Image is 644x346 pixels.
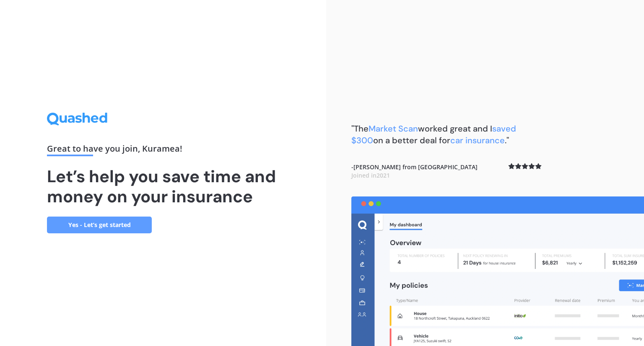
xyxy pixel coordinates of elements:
span: saved $300 [351,123,516,146]
b: "The worked great and I on a better deal for ." [351,123,516,146]
span: car insurance [450,135,505,146]
img: dashboard.webp [351,196,644,346]
a: Yes - Let’s get started [47,217,152,233]
div: Great to have you join , Kuramea ! [47,145,279,156]
h1: Let’s help you save time and money on your insurance [47,166,279,207]
b: - [PERSON_NAME] from [GEOGRAPHIC_DATA] [351,163,478,179]
span: Joined in 2021 [351,171,390,179]
span: Market Scan [369,123,418,134]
